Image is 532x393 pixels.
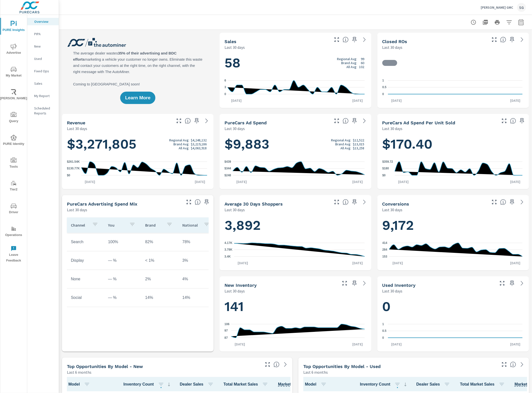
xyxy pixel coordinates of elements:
h1: $170.40 [382,136,524,153]
a: See more details in report [518,279,526,287]
div: Fixed Ops [27,67,59,75]
div: Sales [27,80,59,87]
span: A rolling 30 day total of daily Shoppers on the dealership website, averaged over the selected da... [343,199,349,205]
td: — % [104,254,141,267]
a: See more details in report [361,36,368,44]
a: See more details in report [518,36,526,44]
button: Make Fullscreen [185,198,193,206]
td: Search [67,236,104,248]
p: [DATE] [81,179,99,184]
td: 14% [141,291,178,304]
text: 6 [224,79,226,82]
text: 3.4K [224,255,231,258]
span: Dealer Sales [180,381,216,387]
a: See more details in report [281,361,289,368]
p: Last 6 months [303,369,328,375]
p: [DATE] [389,261,407,265]
p: 102 [359,65,364,69]
span: Total cost of media for all PureCars channels for the selected dealership group over the selected... [343,118,349,124]
p: [DATE] [507,261,524,265]
text: $344 [224,167,231,170]
td: None [67,273,104,285]
span: Average cost of advertising per each vehicle sold at the dealer over the selected date range. The... [510,118,516,124]
text: $439 [224,160,231,163]
p: Last 30 days [67,126,87,131]
h5: Conversions [382,201,409,207]
button: Make Fullscreen [175,117,183,125]
td: 4% [178,273,216,285]
text: 3.78K [224,248,232,251]
text: 0.5 [382,329,387,333]
p: [DATE] [231,342,249,347]
td: Display [67,254,104,267]
span: Tier2 [2,180,26,192]
h5: Sales [224,39,236,44]
button: Make Fullscreen [333,198,341,206]
span: [PERSON_NAME] [2,89,26,101]
span: Save this to your personalized report [508,198,516,206]
p: [DATE] [507,342,524,347]
text: $359.72 [382,160,393,163]
p: National [182,223,200,228]
h1: 58 [224,54,366,71]
a: See more details in report [361,117,368,125]
text: 0 [382,92,384,96]
text: 0.5 [382,86,387,89]
h5: Used Inventory [382,283,416,288]
p: 99 [361,57,364,61]
span: Save this to your personalized report [351,36,359,44]
h1: $3,271,805 [67,136,209,153]
p: Regional Avg: [337,57,357,61]
span: Save this to your personalized report [351,117,359,125]
button: Select Date Range [516,17,526,27]
div: PIPA [27,30,59,38]
a: See more details in report [361,279,368,287]
h5: New Inventory [224,283,257,288]
text: 0 [224,92,226,96]
p: $13,258 [353,146,364,150]
p: [DATE] [234,261,252,265]
td: 2% [141,273,178,285]
span: Number of Repair Orders Closed by the selected dealership group over the selected time range. [So... [500,37,506,43]
p: [DATE] [507,179,524,184]
h5: Top Opportunities by Model - New [67,364,143,369]
p: [DATE] [507,98,524,103]
span: Number of vehicles sold by the dealership over the selected date range. [Source: This data is sou... [343,37,349,43]
td: 82% [141,236,178,248]
span: Advertise [2,44,26,56]
span: Model [68,381,92,387]
td: < 1% [141,254,178,267]
text: $261.54K [67,160,80,163]
p: [DATE] [349,342,366,347]
text: $130.77K [67,167,80,170]
span: Inventory Count [360,381,408,387]
p: [DATE] [233,179,250,184]
p: Last 30 days [224,44,245,50]
p: All Avg: [340,146,351,150]
text: 414 [382,241,387,245]
p: $12,522 [353,138,364,142]
span: Total Market Sales [460,381,506,387]
h1: 9,172 [382,217,524,234]
button: Make Fullscreen [490,198,498,206]
p: $13,015 [353,142,364,146]
button: Learn More [120,92,155,104]
span: Tools [2,157,26,170]
div: Used [27,55,59,62]
a: See more details in report [518,361,526,368]
button: Apply Filters [504,17,514,27]
button: Make Fullscreen [333,117,341,125]
text: $0 [382,174,386,177]
span: Save this to your personalized report [203,198,211,206]
a: See more details in report [518,198,526,206]
text: $0 [67,174,70,177]
h5: PureCars Advertising Spend Mix [67,201,137,207]
td: Social [67,291,104,304]
text: 3 [224,86,226,89]
p: [DATE] [349,179,366,184]
span: Query [2,112,26,124]
div: My Report [27,92,59,100]
p: All Avg: [347,65,357,69]
span: Save this to your personalized report [351,279,359,287]
span: My Market [2,66,26,79]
